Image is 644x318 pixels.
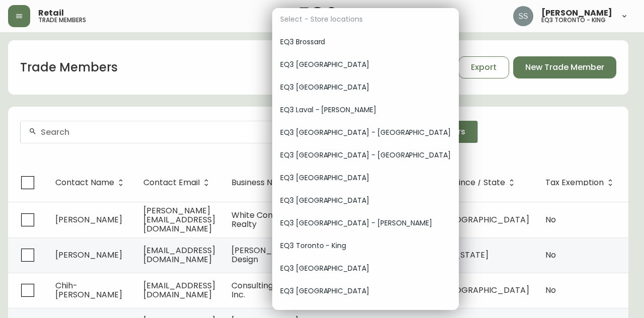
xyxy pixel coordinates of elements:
[280,173,451,183] span: EQ3 [GEOGRAPHIC_DATA]
[280,263,451,274] span: EQ3 [GEOGRAPHIC_DATA]
[280,105,451,115] span: EQ3 Laval - [PERSON_NAME]
[280,150,451,161] span: EQ3 [GEOGRAPHIC_DATA] - [GEOGRAPHIC_DATA]
[272,167,459,189] div: EQ3 [GEOGRAPHIC_DATA]
[272,121,459,144] div: EQ3 [GEOGRAPHIC_DATA] - [GEOGRAPHIC_DATA]
[272,257,459,280] div: EQ3 [GEOGRAPHIC_DATA]
[280,82,451,93] span: EQ3 [GEOGRAPHIC_DATA]
[272,31,459,53] div: EQ3 Brossard
[272,99,459,121] div: EQ3 Laval - [PERSON_NAME]
[280,195,451,206] span: EQ3 [GEOGRAPHIC_DATA]
[280,286,451,296] span: EQ3 [GEOGRAPHIC_DATA]
[280,127,451,138] span: EQ3 [GEOGRAPHIC_DATA] - [GEOGRAPHIC_DATA]
[280,37,451,47] span: EQ3 Brossard
[280,59,451,70] span: EQ3 [GEOGRAPHIC_DATA]
[272,280,459,302] div: EQ3 [GEOGRAPHIC_DATA]
[280,241,451,251] span: EQ3 Toronto - King
[272,212,459,234] div: EQ3 [GEOGRAPHIC_DATA] - [PERSON_NAME]
[272,53,459,76] div: EQ3 [GEOGRAPHIC_DATA]
[272,144,459,167] div: EQ3 [GEOGRAPHIC_DATA] - [GEOGRAPHIC_DATA]
[272,76,459,99] div: EQ3 [GEOGRAPHIC_DATA]
[272,189,459,212] div: EQ3 [GEOGRAPHIC_DATA]
[280,218,451,228] span: EQ3 [GEOGRAPHIC_DATA] - [PERSON_NAME]
[272,234,459,257] div: EQ3 Toronto - King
